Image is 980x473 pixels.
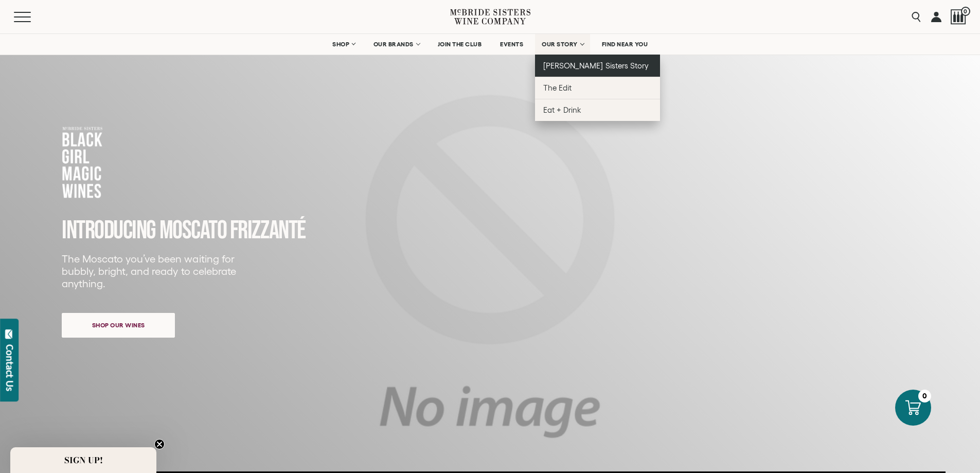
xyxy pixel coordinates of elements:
[373,41,414,48] span: OUR BRANDS
[543,106,581,114] span: Eat + Drink
[326,34,362,55] a: SHOP
[493,34,530,55] a: EVENTS
[62,253,243,290] p: The Moscato you’ve been waiting for bubbly, bright, and ready to celebrate anything.
[918,390,931,402] div: 0
[535,34,590,55] a: OUR STORY
[14,12,51,22] button: Mobile Menu Trigger
[367,34,426,55] a: OUR BRANDS
[500,41,523,48] span: EVENTS
[62,313,175,338] a: Shop our wines
[431,34,489,55] a: JOIN THE CLUB
[542,41,578,48] span: OUR STORY
[438,41,482,48] span: JOIN THE CLUB
[961,7,970,16] span: 0
[535,77,660,99] a: The Edit
[74,315,163,335] span: Shop our wines
[543,83,572,92] span: The Edit
[602,41,648,48] span: FIND NEAR YOU
[332,41,350,48] span: SHOP
[230,215,306,246] span: FRIZZANTé
[64,454,103,466] span: SIGN UP!
[543,61,649,70] span: [PERSON_NAME] Sisters Story
[595,34,655,55] a: FIND NEAR YOU
[154,439,165,449] button: Close teaser
[535,55,660,77] a: [PERSON_NAME] Sisters Story
[62,215,156,246] span: INTRODUCING
[535,99,660,121] a: Eat + Drink
[159,215,227,246] span: MOSCATO
[5,344,15,391] div: Contact Us
[10,447,156,473] div: SIGN UP!Close teaser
